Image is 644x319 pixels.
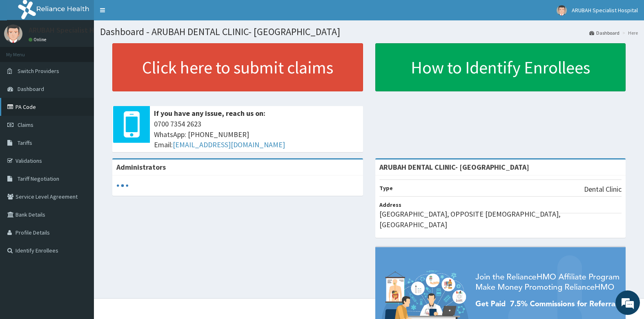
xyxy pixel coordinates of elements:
[18,85,44,93] span: Dashboard
[116,162,166,172] b: Administrators
[29,27,116,34] p: ARUBAH Specialist Hospital
[379,184,393,192] b: Type
[112,43,363,91] a: Click here to submit claims
[620,29,638,36] li: Here
[379,162,529,172] strong: ARUBAH DENTAL CLINIC- [GEOGRAPHIC_DATA]
[18,67,59,75] span: Switch Providers
[18,139,32,146] span: Tariffs
[18,175,59,182] span: Tariff Negotiation
[589,29,619,36] a: Dashboard
[375,43,626,91] a: How to Identify Enrollees
[379,201,401,208] b: Address
[154,119,359,150] span: 0700 7354 2623 WhatsApp: [PHONE_NUMBER] Email:
[18,121,33,128] span: Claims
[584,184,622,195] p: Dental Clinic
[379,209,622,230] p: [GEOGRAPHIC_DATA], OPPOSITE [DEMOGRAPHIC_DATA], [GEOGRAPHIC_DATA]
[116,179,129,192] svg: audio-loading
[100,27,638,37] h1: Dashboard - ARUBAH DENTAL CLINIC- [GEOGRAPHIC_DATA]
[572,7,638,14] span: ARUBAH Specialist Hospital
[154,109,265,118] b: If you have any issue, reach us on:
[173,140,285,149] a: [EMAIL_ADDRESS][DOMAIN_NAME]
[4,24,22,43] img: User Image
[557,5,567,16] img: User Image
[29,37,48,42] a: Online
